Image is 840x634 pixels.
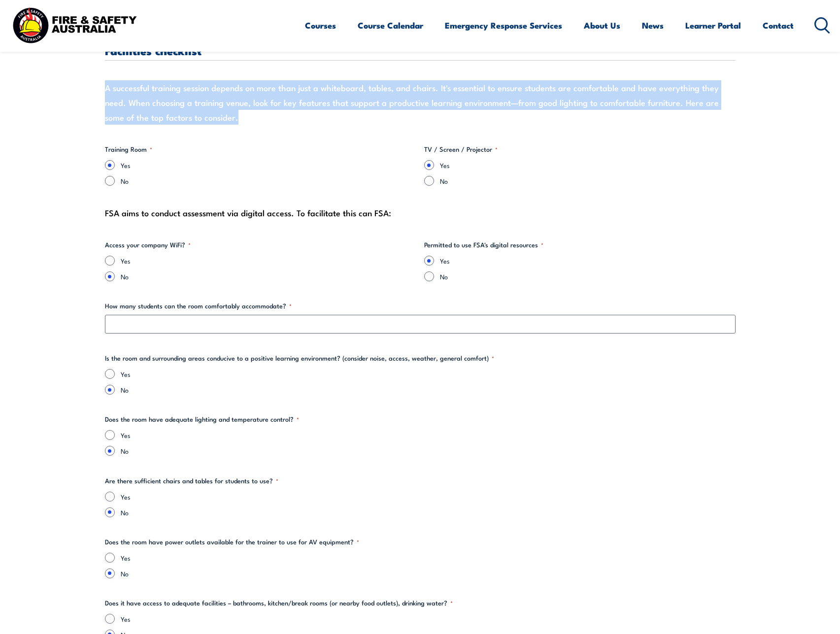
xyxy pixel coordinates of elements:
[121,160,416,170] label: Yes
[424,144,498,154] legend: TV / Screen / Projector
[105,476,278,486] legend: Are there sufficient chairs and tables for students to use?
[105,80,736,125] div: A successful training session depends on more than just a whiteboard, tables, and chairs. It's es...
[121,568,736,578] label: No
[121,369,736,379] label: Yes
[424,240,543,250] legend: Permitted to use FSA's digital resources
[105,45,736,56] h3: Facilities checklist
[763,12,794,38] a: Contact
[685,12,741,38] a: Learner Portal
[121,430,736,440] label: Yes
[105,537,359,547] legend: Does the room have power outlets available for the trainer to use for AV equipment?
[642,12,664,38] a: News
[105,414,299,424] legend: Does the room have adequate lighting and temperature control?
[584,12,620,38] a: About Us
[121,614,736,624] label: Yes
[105,353,494,363] legend: Is the room and surrounding areas conducive to a positive learning environment? (consider noise, ...
[358,12,423,38] a: Course Calendar
[121,492,736,501] label: Yes
[440,271,736,281] label: No
[121,446,736,456] label: No
[121,553,736,563] label: Yes
[121,271,416,281] label: No
[121,385,736,395] label: No
[105,598,453,608] legend: Does it have access to adequate facilities – bathrooms, kitchen/break rooms (or nearby food outle...
[440,160,736,170] label: Yes
[105,205,736,220] div: FSA aims to conduct assessment via digital access. To facilitate this can FSA:
[121,176,416,186] label: No
[121,507,736,517] label: No
[440,256,736,266] label: Yes
[105,240,191,250] legend: Access your company WiFi?
[445,12,562,38] a: Emergency Response Services
[440,176,736,186] label: No
[105,144,152,154] legend: Training Room
[305,12,336,38] a: Courses
[105,301,736,311] label: How many students can the room comfortably accommodate?
[121,256,416,266] label: Yes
